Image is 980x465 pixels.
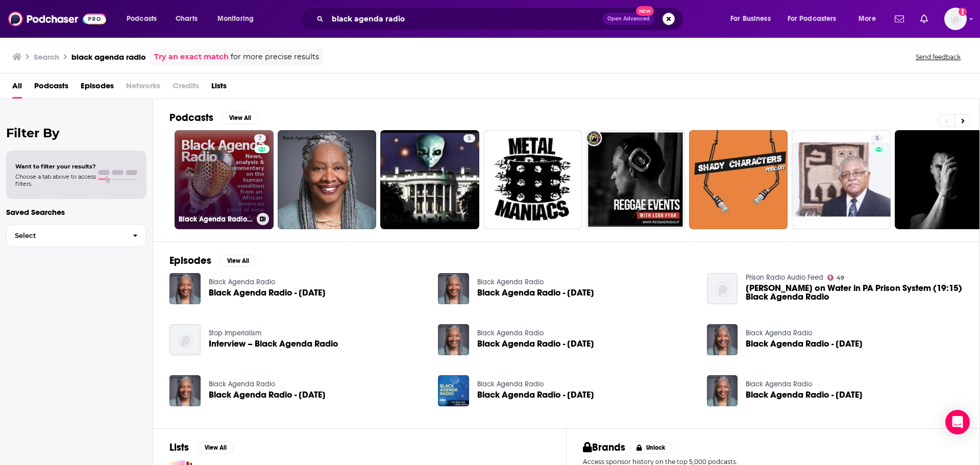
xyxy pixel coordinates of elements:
span: For Podcasters [788,12,837,26]
span: Want to filter your results? [15,163,96,170]
button: open menu [119,11,170,27]
a: Charts [169,11,204,27]
span: Choose a tab above to access filters. [15,173,96,187]
span: Charts [176,12,198,26]
a: Show notifications dropdown [891,10,908,28]
span: Select [7,232,125,239]
a: Black Agenda Radio - 12.12.16 [477,390,594,399]
a: Try an exact match [154,51,229,63]
a: ListsView All [169,441,234,454]
img: Black Agenda Radio - 06.12.17 [707,324,738,355]
span: Networks [126,78,160,99]
button: open menu [851,11,889,27]
h2: Brands [583,441,625,454]
a: 5 [463,134,475,142]
button: Open AdvancedNew [603,13,654,25]
a: Black Agenda Radio - 05.01.17 [209,390,326,399]
a: 7 [254,134,266,142]
span: 49 [837,276,844,280]
a: Black Agenda Radio - 10.02.17 [746,390,863,399]
span: Black Agenda Radio - [DATE] [746,390,863,399]
h3: Search [34,52,59,62]
img: Black Agenda Radio - 10.02.17 [707,375,738,406]
a: 5 [871,134,883,142]
button: View All [222,112,258,124]
a: Black Agenda Radio - 04.17.17 [477,339,594,348]
img: Sophie Williams on Water in PA Prison System (19:15) Black Agenda Radio [707,273,738,304]
a: Black Agenda Radio - 01.23.23 [169,273,201,304]
a: Show notifications dropdown [916,10,932,28]
span: Black Agenda Radio - [DATE] [209,288,326,297]
div: Open Intercom Messenger [945,410,970,434]
a: Lists [211,78,227,99]
button: Unlock [629,442,673,454]
span: For Business [730,12,771,26]
svg: Add a profile image [959,8,967,16]
h3: Black Agenda Radio Commentaries [179,215,253,224]
button: open menu [723,11,783,27]
input: Search podcasts, credits, & more... [328,11,603,27]
h2: Lists [169,441,189,454]
span: Black Agenda Radio - [DATE] [209,390,326,399]
a: Black Agenda Radio [477,380,544,388]
a: 49 [827,275,844,281]
p: Saved Searches [6,207,146,217]
a: Black Agenda Radio [209,278,275,286]
img: Podchaser - Follow, Share and Rate Podcasts [8,9,106,29]
button: Select [6,224,146,247]
img: Black Agenda Radio - 06.19.17 [438,273,469,304]
span: Open Advanced [607,16,650,21]
a: Black Agenda Radio - 01.23.23 [209,288,326,297]
span: Credits [173,78,199,99]
a: Sophie Williams on Water in PA Prison System (19:15) Black Agenda Radio [746,284,963,301]
a: Episodes [81,78,114,99]
span: Logged in as ereardon [944,8,967,30]
h2: Episodes [169,254,211,267]
a: Prison Radio Audio Feed [746,273,823,282]
button: open menu [781,11,851,27]
button: View All [219,255,256,267]
a: EpisodesView All [169,254,256,267]
a: Black Agenda Radio [477,329,544,337]
a: PodcastsView All [169,111,258,124]
a: Interview – Black Agenda Radio [209,339,338,348]
a: Black Agenda Radio [746,329,812,337]
span: 5 [468,134,471,144]
img: Black Agenda Radio - 12.12.16 [438,375,469,406]
a: Podcasts [34,78,68,99]
div: Search podcasts, credits, & more... [309,7,693,31]
h2: Filter By [6,126,146,140]
span: Black Agenda Radio - [DATE] [477,339,594,348]
span: New [636,6,654,16]
a: Interview – Black Agenda Radio [169,324,201,355]
h2: Podcasts [169,111,213,124]
span: Black Agenda Radio - [DATE] [477,288,594,297]
span: More [859,12,876,26]
a: 7Black Agenda Radio Commentaries [175,130,274,229]
img: Black Agenda Radio - 05.01.17 [169,375,201,406]
a: All [12,78,22,99]
span: Black Agenda Radio - [DATE] [746,339,863,348]
img: Black Agenda Radio - 04.17.17 [438,324,469,355]
button: View All [197,442,234,454]
span: 7 [258,134,262,144]
span: Black Agenda Radio - [DATE] [477,390,594,399]
a: Black Agenda Radio [477,278,544,286]
span: for more precise results [231,51,319,63]
button: Show profile menu [944,8,967,30]
span: 5 [875,134,879,144]
a: Stop Imperialism [209,329,261,337]
button: open menu [210,11,267,27]
span: [PERSON_NAME] on Water in PA Prison System (19:15) Black Agenda Radio [746,284,963,301]
a: Black Agenda Radio [746,380,812,388]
